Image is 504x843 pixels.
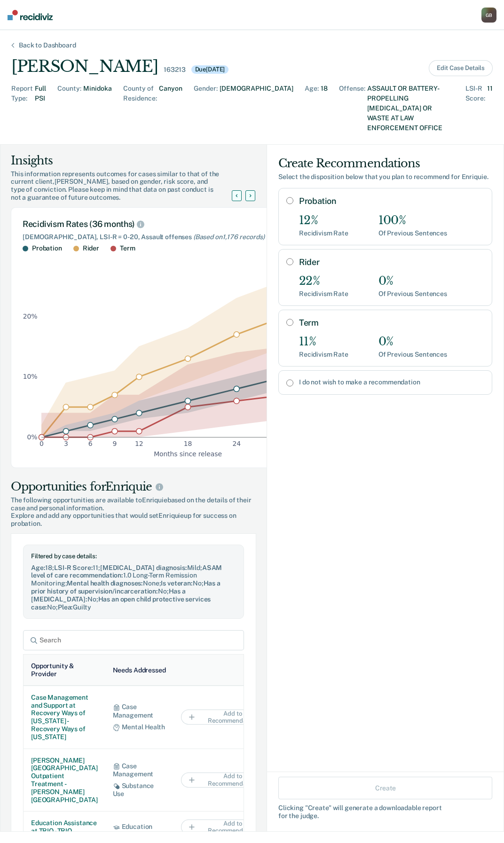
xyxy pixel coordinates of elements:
[31,757,98,804] div: [PERSON_NAME][GEOGRAPHIC_DATA] Outpatient Treatment - [PERSON_NAME][GEOGRAPHIC_DATA]
[113,440,117,448] text: 9
[181,773,275,788] button: Add to Recommendation
[88,440,93,448] text: 6
[113,823,166,831] div: Education
[64,440,68,448] text: 3
[299,274,348,288] div: 22%
[278,777,492,799] button: Create
[161,579,192,587] span: Is veteran :
[278,156,492,171] div: Create Recommendations
[181,820,275,835] button: Add to Recommendation
[23,219,354,229] div: Recidivism Rates (36 months)
[232,440,241,448] text: 24
[8,10,53,20] img: Recidiviz
[83,84,112,133] div: Minidoka
[57,84,81,133] div: County :
[11,57,158,76] div: [PERSON_NAME]
[299,335,348,349] div: 11%
[11,84,33,133] div: Report Type :
[378,290,447,298] div: Of Previous Sentences
[193,233,265,241] span: (Based on 1,176 records )
[54,564,93,571] span: LSI-R Score :
[378,351,447,359] div: Of Previous Sentences
[481,8,496,23] div: G B
[32,244,62,252] div: Probation
[31,595,211,611] span: Has an open child protective services case :
[113,762,166,778] div: Case Management
[299,318,484,328] label: Term
[299,378,484,386] label: I do not wish to make a recommendation
[321,84,328,133] div: 18
[191,65,229,74] div: Due [DATE]
[299,214,348,227] div: 12%
[8,41,87,49] div: Back to Dashboard
[123,84,157,133] div: County of Residence :
[299,196,484,206] label: Probation
[11,479,256,494] div: Opportunities for Enriquie
[278,173,492,181] div: Select the disposition below that you plan to recommend for Enriquie .
[67,579,143,587] span: Mental health diagnoses :
[429,60,493,76] button: Edit Case Details
[159,84,182,133] div: Canyon
[305,84,319,133] div: Age :
[39,440,44,448] text: 0
[367,84,454,133] div: ASSAULT OR BATTERY-PROPELLING [MEDICAL_DATA] OR WASTE AT LAW ENFORCEMENT OFFICE
[339,84,365,133] div: Offense :
[113,703,166,719] div: Case Management
[299,257,484,267] label: Rider
[184,440,192,448] text: 18
[23,312,38,320] text: 20%
[113,723,166,731] div: Mental Health
[113,666,166,674] div: Needs Addressed
[41,262,334,437] g: area
[31,694,98,741] div: Case Management and Support at Recovery Ways of [US_STATE] - Recovery Ways of [US_STATE]
[100,564,187,571] span: [MEDICAL_DATA] diagnosis :
[31,579,220,595] span: Has a prior history of supervision/incarceration :
[35,84,46,133] div: Full PSI
[299,351,348,359] div: Recidivism Rate
[220,84,293,133] div: [DEMOGRAPHIC_DATA]
[58,603,73,611] span: Plea :
[154,450,222,458] text: Months since release
[11,170,243,202] div: This information represents outcomes for cases similar to that of the current client, [PERSON_NAM...
[194,84,218,133] div: Gender :
[31,564,45,571] span: Age :
[378,229,447,237] div: Of Previous Sentences
[31,553,236,560] div: Filtered by case details:
[11,153,243,168] div: Insights
[135,440,143,448] text: 12
[154,450,222,458] g: x-axis label
[465,84,485,133] div: LSI-R Score :
[31,587,186,603] span: Has a [MEDICAL_DATA] :
[378,274,447,288] div: 0%
[120,244,135,252] div: Term
[27,433,38,441] text: 0%
[378,335,447,349] div: 0%
[11,512,256,528] span: Explore and add any opportunities that would set Enriquie up for success on probation.
[31,662,98,678] div: Opportunity & Provider
[39,440,338,448] g: x-axis tick label
[31,564,236,611] div: 18 ; 11 ; Mild ; 1.0 Long-Term Remission Monitoring ; None ; No ; No ; No ; No ; Guilty
[299,229,348,237] div: Recidivism Rate
[278,804,492,820] div: Clicking " Create " will generate a downloadable report for the judge.
[31,564,222,579] span: ASAM level of care recommendation :
[378,214,447,227] div: 100%
[23,233,354,241] div: [DEMOGRAPHIC_DATA], LSI-R = 0-20, Assault offenses
[23,373,38,381] text: 10%
[487,84,493,133] div: 11
[299,290,348,298] div: Recidivism Rate
[181,710,275,725] button: Add to Recommendation
[113,782,166,798] div: Substance Use
[31,819,98,835] div: Education Assistance at TRIO - TRIO
[481,8,496,23] button: GB
[23,630,244,650] input: Search
[11,496,256,512] span: The following opportunities are available to Enriquie based on the details of their case and pers...
[164,66,185,74] div: 163213
[83,244,99,252] div: Rider
[23,312,38,441] g: y-axis tick label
